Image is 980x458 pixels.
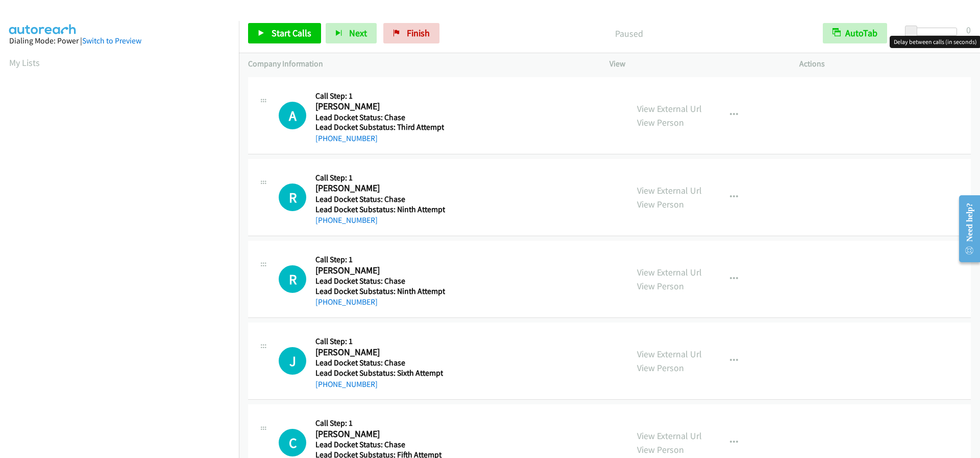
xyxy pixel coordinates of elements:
h2: [PERSON_NAME] [315,182,443,194]
h2: [PERSON_NAME] [315,428,443,440]
div: The call is yet to be attempted [279,265,306,293]
h5: Call Step: 1 [315,418,443,428]
h1: R [279,265,306,293]
span: Finish [407,27,430,39]
h5: Lead Docket Substatus: Sixth Attempt [315,368,443,378]
h1: A [279,102,306,129]
h1: R [279,184,306,211]
span: Next [349,27,367,39]
div: 0 [966,23,971,37]
a: Switch to Preview [82,36,141,45]
h1: C [279,429,306,456]
p: Actions [799,58,971,70]
h5: Call Step: 1 [315,173,445,183]
h5: Lead Docket Status: Chase [315,358,443,368]
h1: J [279,347,306,375]
div: The call is yet to be attempted [279,102,306,129]
div: The call is yet to be attempted [279,184,306,211]
h5: Lead Docket Status: Chase [315,276,445,286]
h5: Call Step: 1 [315,336,443,347]
a: My Lists [9,57,40,68]
a: View External Url [637,430,702,442]
p: Company Information [248,58,591,70]
h5: Lead Docket Status: Chase [315,440,443,450]
button: AutoTab [823,23,887,43]
a: Start Calls [248,23,321,43]
h5: Lead Docket Status: Chase [315,194,445,204]
a: [PHONE_NUMBER] [315,379,378,389]
h5: Call Step: 1 [315,255,445,265]
h5: Lead Docket Status: Chase [315,112,444,123]
h5: Call Step: 1 [315,91,444,101]
a: [PHONE_NUMBER] [315,133,378,143]
a: View Person [637,444,684,455]
iframe: Resource Center [950,188,980,269]
a: View External Url [637,348,702,360]
p: View [609,58,781,70]
a: [PHONE_NUMBER] [315,297,378,307]
h2: [PERSON_NAME] [315,101,443,112]
h2: [PERSON_NAME] [315,265,443,277]
a: [PHONE_NUMBER] [315,215,378,225]
a: View Person [637,117,684,128]
a: View External Url [637,185,702,196]
div: The call is yet to be attempted [279,429,306,456]
div: The call is yet to be attempted [279,347,306,375]
h2: [PERSON_NAME] [315,347,443,358]
a: View Person [637,198,684,210]
h5: Lead Docket Substatus: Ninth Attempt [315,204,445,215]
a: View External Url [637,103,702,114]
h5: Lead Docket Substatus: Third Attempt [315,122,444,132]
h5: Lead Docket Substatus: Ninth Attempt [315,286,445,296]
button: Next [326,23,377,43]
p: Paused [453,27,804,40]
a: View External Url [637,266,702,278]
a: View Person [637,362,684,374]
a: View Person [637,280,684,292]
div: Dialing Mode: Power | [9,35,230,47]
span: Start Calls [272,27,311,39]
a: Finish [383,23,439,43]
